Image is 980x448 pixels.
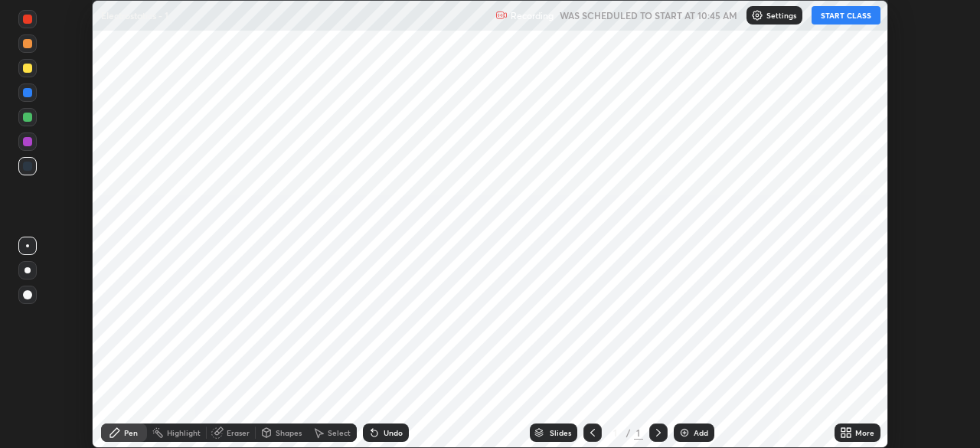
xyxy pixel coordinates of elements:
div: Pen [124,429,138,437]
p: Electrostatics - 1 [101,9,168,21]
div: More [855,429,874,437]
p: Recording [511,10,554,21]
img: add-slide-button [678,427,691,439]
button: START CLASS [812,6,880,25]
div: 1 [608,428,623,437]
div: 1 [634,426,643,440]
h5: WAS SCHEDULED TO START AT 10:45 AM [560,8,737,22]
div: Highlight [167,429,201,437]
div: Slides [550,429,571,437]
p: Settings [766,11,796,19]
div: Select [328,429,351,437]
img: class-settings-icons [751,9,763,21]
div: Undo [384,429,403,437]
div: Add [694,429,708,437]
div: Shapes [276,429,302,437]
div: Eraser [227,429,250,437]
div: / [626,428,631,437]
img: recording.375f2c34.svg [495,9,508,21]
